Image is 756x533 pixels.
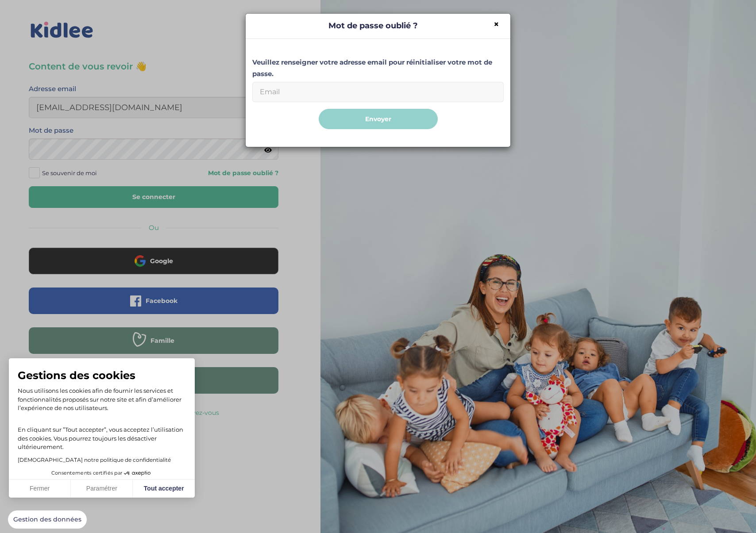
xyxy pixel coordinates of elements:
[124,460,150,487] svg: Axeptio
[18,387,186,413] p: Nous utilisons les cookies afin de fournir les services et fonctionnalités proposés sur notre sit...
[252,20,504,32] h4: Mot de passe oublié ?
[18,417,186,452] p: En cliquant sur ”Tout accepter”, vous acceptez l’utilisation des cookies. Vous pourrez toujours l...
[8,510,87,529] button: Fermer le widget sans consentement
[9,479,71,498] button: Fermer
[252,82,504,102] input: Email
[18,456,171,463] a: [DEMOGRAPHIC_DATA] notre politique de confidentialité
[133,479,195,498] button: Tout accepter
[494,19,499,30] span: ×
[47,468,157,479] button: Consentements certifiés par
[51,471,122,475] span: Consentements certifiés par
[18,369,186,382] span: Gestions des cookies
[319,109,438,130] button: Envoyer
[494,19,499,29] button: Close
[252,57,504,80] label: Veuillez renseigner votre adresse email pour réinitialiser votre mot de passe.
[71,479,133,498] button: Paramétrer
[13,516,81,524] span: Gestion des données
